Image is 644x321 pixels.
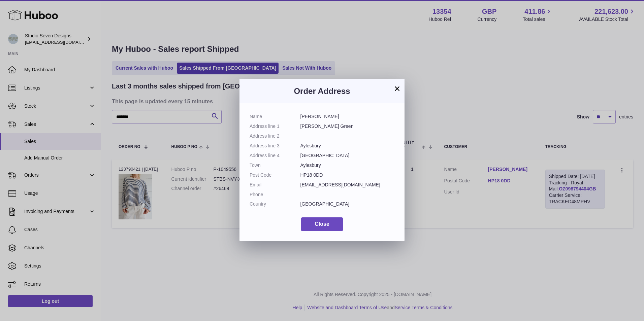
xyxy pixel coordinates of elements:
[250,172,300,178] dt: Post Code
[300,152,395,159] dd: [GEOGRAPHIC_DATA]
[300,162,395,169] dd: Aylesbury
[250,182,300,188] dt: Email
[300,113,395,120] dd: [PERSON_NAME]
[301,217,343,231] button: Close
[300,172,395,178] dd: HP18 0DD
[250,152,300,159] dt: Address line 4
[393,84,401,93] button: ×
[300,201,395,207] dd: [GEOGRAPHIC_DATA]
[250,201,300,207] dt: Country
[300,182,395,188] dd: [EMAIL_ADDRESS][DOMAIN_NAME]
[250,162,300,169] dt: Town
[300,123,395,130] dd: [PERSON_NAME] Green
[250,86,394,97] h3: Order Address
[250,191,300,198] dt: Phone
[315,221,329,227] span: Close
[250,133,300,139] dt: Address line 2
[250,143,300,149] dt: Address line 3
[250,113,300,120] dt: Name
[250,123,300,130] dt: Address line 1
[300,143,395,149] dd: Aylesbury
